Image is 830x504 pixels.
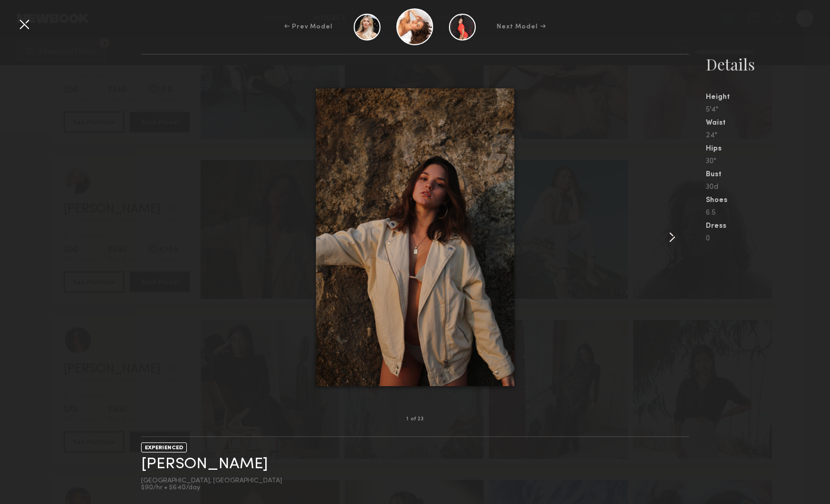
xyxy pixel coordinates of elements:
div: Hips [706,145,830,153]
a: [PERSON_NAME] [141,456,268,472]
div: EXPERIENCED [141,442,187,452]
div: ← Prev Model [284,22,333,32]
div: 24" [706,132,830,139]
div: Dress [706,223,830,230]
div: 0 [706,235,830,243]
div: 30d [706,184,830,191]
div: 5'4" [706,106,830,114]
div: 6.5 [706,209,830,217]
div: [GEOGRAPHIC_DATA], [GEOGRAPHIC_DATA] [141,478,282,485]
div: 30" [706,158,830,165]
div: Details [706,54,830,75]
div: Bust [706,171,830,178]
div: Next Model → [497,22,546,32]
div: Height [706,94,830,101]
div: $90/hr • $640/day [141,485,282,491]
div: Waist [706,119,830,127]
div: 1 of 23 [406,417,424,422]
div: Shoes [706,197,830,204]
